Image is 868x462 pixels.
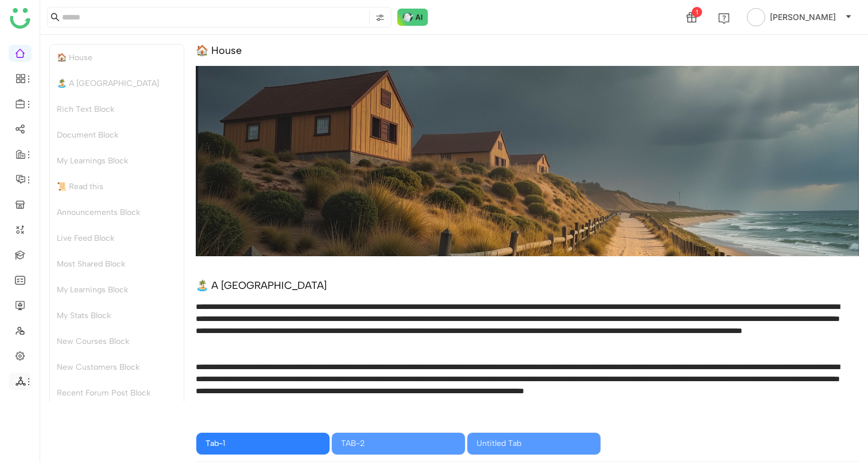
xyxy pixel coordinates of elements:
[50,174,184,199] div: 📜 Read this
[341,437,456,450] div: TAB-2
[50,122,184,148] div: Document Block
[50,354,184,380] div: New Customers Block
[50,277,184,303] div: My Learnings Block
[50,45,184,71] div: 🏠 House
[50,380,184,406] div: Recent Forum Post Block
[397,9,428,26] img: ask-buddy-normal.svg
[50,303,184,328] div: My Stats Block
[196,66,859,256] img: 68553b2292361c547d91f02a
[692,7,702,17] div: 1
[375,13,385,22] img: search-type.svg
[50,328,184,354] div: New Courses Block
[196,44,242,57] div: 🏠 House
[476,437,591,450] div: Untitled Tab
[50,96,184,122] div: Rich Text Block
[206,437,320,450] div: Tab-1
[770,11,836,24] span: [PERSON_NAME]
[50,199,184,225] div: Announcements Block
[50,225,184,251] div: Live Feed Block
[50,148,184,174] div: My Learnings Block
[50,71,184,96] div: 🏝️ A [GEOGRAPHIC_DATA]
[747,8,765,26] img: avatar
[50,251,184,277] div: Most Shared Block
[718,13,730,24] img: help.svg
[196,279,327,292] div: 🏝️ A [GEOGRAPHIC_DATA]
[745,8,854,26] button: [PERSON_NAME]
[10,8,30,29] img: logo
